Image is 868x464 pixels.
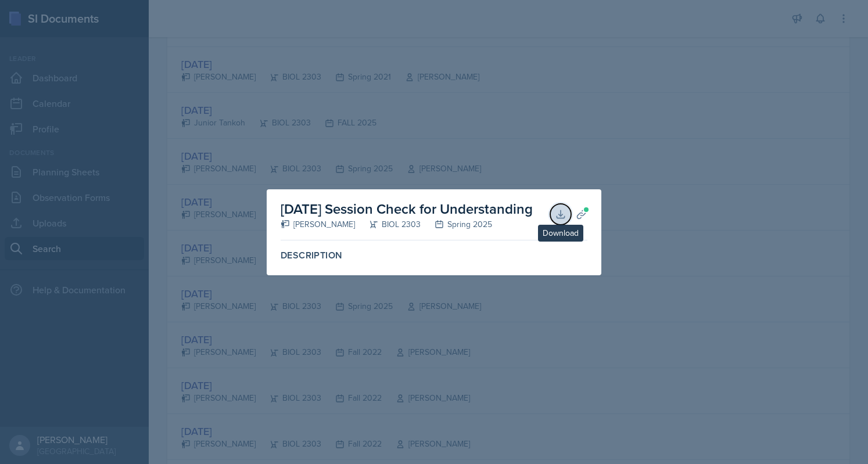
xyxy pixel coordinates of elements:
[355,218,421,231] div: BIOL 2303
[281,199,533,220] h2: [DATE] Session Check for Understanding
[281,218,355,231] div: [PERSON_NAME]
[281,250,587,261] label: Description
[421,218,492,231] div: Spring 2025
[550,204,571,225] button: Download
